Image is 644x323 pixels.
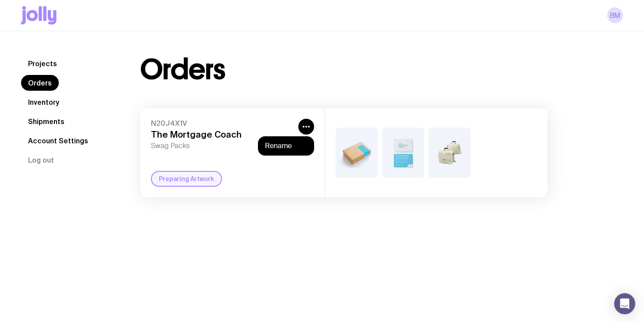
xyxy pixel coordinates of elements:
[607,7,623,23] a: BM
[21,75,59,91] a: Orders
[140,56,225,84] h1: Orders
[21,94,66,110] a: Inventory
[151,171,222,187] div: Preparing Artwork
[265,142,307,150] button: Rename
[151,119,295,128] span: N20J4X1V
[21,133,95,149] a: Account Settings
[151,142,295,150] span: Swag Packs
[614,293,635,314] div: Open Intercom Messenger
[21,114,72,129] a: Shipments
[21,56,64,71] a: Projects
[21,152,61,168] button: Log out
[151,129,295,140] h3: The Mortgage Coach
